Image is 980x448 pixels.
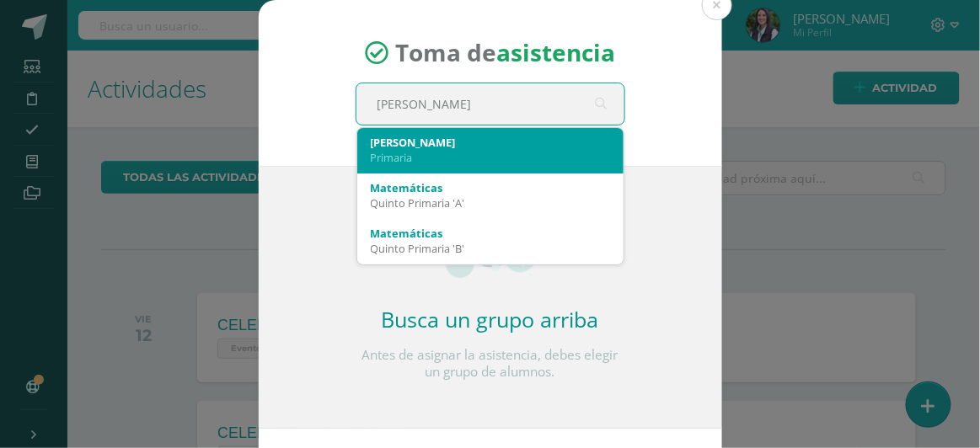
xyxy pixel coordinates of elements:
[371,150,610,165] div: Primaria
[395,37,615,69] span: Toma de
[356,347,625,381] p: Antes de asignar la asistencia, debes elegir un grupo de alumnos.
[371,180,610,195] div: Matemáticas
[356,83,624,125] input: Busca un grado o sección aquí...
[371,135,610,150] div: [PERSON_NAME]
[496,37,615,69] strong: asistencia
[356,305,625,333] h2: Busca un grupo arriba
[371,195,610,211] div: Quinto Primaria 'A'
[371,226,610,241] div: Matemáticas
[371,241,610,256] div: Quinto Primaria 'B'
